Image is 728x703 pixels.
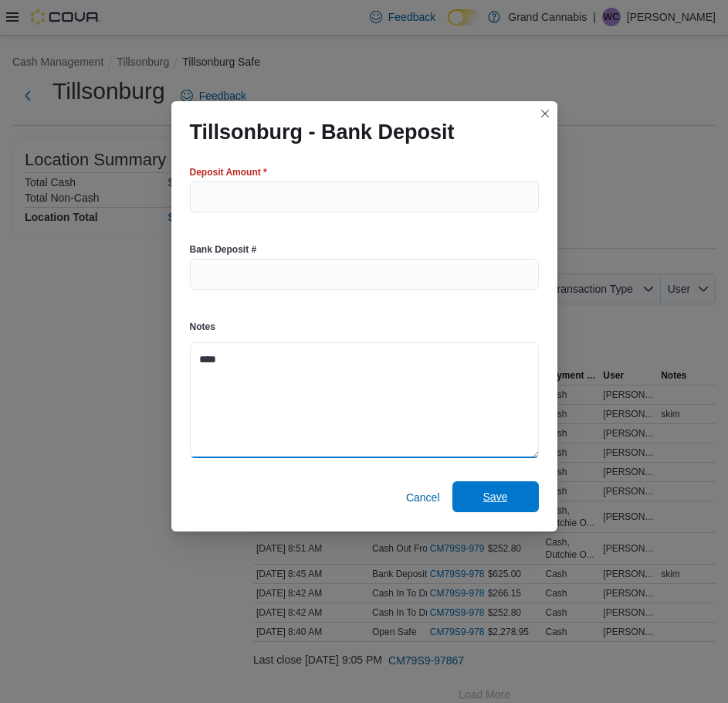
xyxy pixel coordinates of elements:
[536,104,554,123] button: Closes this modal window
[483,489,508,504] span: Save
[406,490,440,505] span: Cancel
[190,321,215,333] label: Notes
[400,482,446,513] button: Cancel
[452,481,539,512] button: Save
[190,166,267,178] label: Deposit Amount *
[190,120,455,144] h1: Tillsonburg - Bank Deposit
[190,243,257,256] label: Bank Deposit #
